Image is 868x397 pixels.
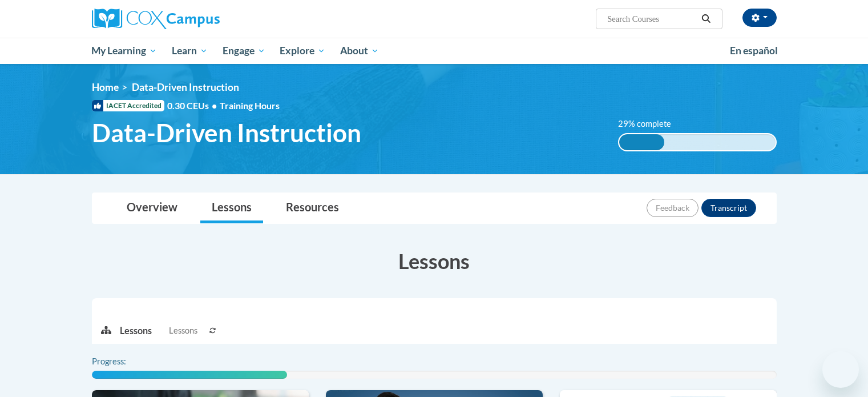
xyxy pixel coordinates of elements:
span: En español [730,45,778,57]
a: Lessons [200,193,263,223]
a: Overview [115,193,189,223]
a: Resources [274,193,350,223]
a: Home [92,81,119,93]
span: Data-Driven Instruction [132,81,239,93]
span: Training Hours [220,100,280,111]
span: Explore [280,44,325,58]
button: Feedback [647,199,699,217]
a: Cox Campus [92,9,309,29]
span: Engage [223,44,265,58]
img: Cox Campus [92,9,220,29]
button: Account Settings [742,9,777,27]
span: Lessons [169,324,197,337]
a: Explore [272,38,333,64]
h3: Lessons [92,247,777,275]
a: En español [722,39,785,63]
label: Progress: [92,355,158,368]
span: My Learning [91,44,157,58]
button: Search [697,12,714,26]
span: Data-Driven Instruction [92,118,361,148]
iframe: Button to launch messaging window [822,351,859,388]
div: 29% complete [619,134,664,150]
a: Learn [164,38,215,64]
span: About [340,44,379,58]
a: About [333,38,386,64]
input: Search Courses [606,12,697,26]
button: Transcript [701,199,756,217]
div: Main menu [75,38,794,64]
span: 0.30 CEUs [167,99,220,112]
a: Engage [215,38,273,64]
label: 29% complete [618,118,684,130]
span: IACET Accredited [92,100,164,111]
p: Lessons [120,324,152,337]
span: • [212,100,217,111]
a: My Learning [84,38,165,64]
span: Learn [172,44,208,58]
